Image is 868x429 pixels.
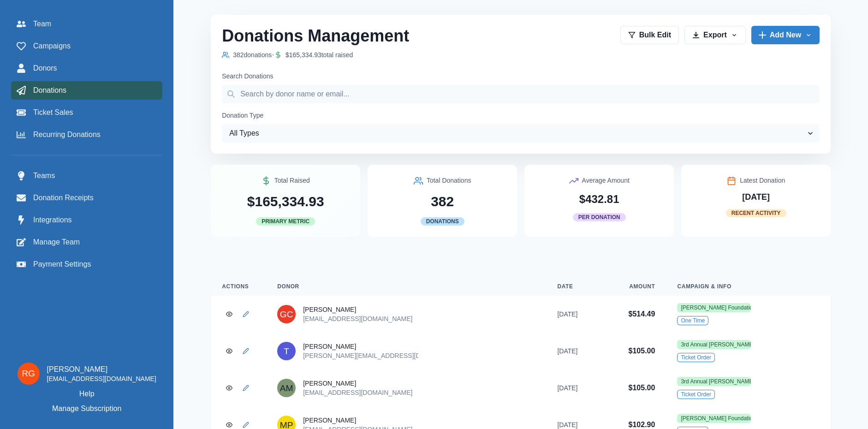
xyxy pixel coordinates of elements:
[222,26,409,46] h2: Donations Management
[666,277,831,296] th: Campaign & Info
[726,209,786,217] span: Recent Activity
[303,416,412,425] p: [PERSON_NAME]
[33,259,91,270] span: Payment Settings
[211,277,266,296] th: Actions
[579,191,619,208] p: $432.81
[677,414,751,423] a: [PERSON_NAME] Foundation
[622,383,655,393] p: $105.00
[256,217,315,226] span: Primary Metric
[557,383,600,393] p: [DATE]
[285,50,353,60] p: $165,334.93 total raised
[280,384,293,393] div: Alex Menendez
[11,103,162,122] a: Ticket Sales
[557,346,600,356] p: [DATE]
[303,351,418,360] p: [PERSON_NAME][EMAIL_ADDRESS][DOMAIN_NAME]
[557,310,600,319] p: [DATE]
[11,189,162,207] a: Donation Receipts
[751,26,820,44] button: Add New
[303,379,412,388] p: [PERSON_NAME]
[303,342,418,351] p: [PERSON_NAME]
[11,125,162,144] a: Recurring Donations
[277,379,535,397] a: Alex Menendez[PERSON_NAME][EMAIL_ADDRESS][DOMAIN_NAME]
[11,167,162,185] a: Teams
[677,340,751,349] a: 3rd Annual [PERSON_NAME] Foundation Golf Outing
[573,213,626,221] span: Per Donation
[11,211,162,229] a: Integrations
[222,381,237,395] a: View Donation
[272,49,274,60] p: •
[266,277,546,296] th: Donor
[284,347,289,356] div: Tyler
[740,176,785,185] p: Latest Donation
[277,342,535,360] a: Tyler[PERSON_NAME][PERSON_NAME][EMAIL_ADDRESS][DOMAIN_NAME]
[222,71,814,81] label: Search Donations
[79,388,95,399] a: Help
[33,18,51,30] span: Team
[303,305,412,314] p: [PERSON_NAME]
[677,377,751,386] a: 3rd Annual [PERSON_NAME] Foundation Golf Outing
[620,26,679,44] button: Bulk Edit
[582,176,630,185] p: Average Amount
[238,344,253,358] a: Edit Donation
[33,107,73,118] span: Ticket Sales
[303,314,412,323] p: [EMAIL_ADDRESS][DOMAIN_NAME]
[233,50,272,60] p: 382 donation s
[677,390,715,399] span: Ticket Order
[33,85,66,96] span: Donations
[222,111,814,120] label: Donation Type
[277,305,535,323] a: George Congreve[PERSON_NAME][EMAIL_ADDRESS][DOMAIN_NAME]
[622,346,655,356] p: $105.00
[33,237,80,248] span: Manage Team
[47,364,156,375] p: [PERSON_NAME]
[11,59,162,77] a: Donors
[677,316,708,325] span: One Time
[33,41,71,52] span: Campaigns
[11,255,162,274] a: Payment Settings
[222,344,237,358] a: View Donation
[421,217,464,226] span: Donations
[11,15,162,33] a: Team
[11,37,162,55] a: Campaigns
[247,191,324,212] p: $165,334.93
[11,233,162,251] a: Manage Team
[22,369,35,378] div: Richard P. Grimley
[684,26,746,44] button: Export
[274,176,310,185] p: Total Raised
[546,277,611,296] th: Date
[238,307,253,322] a: Edit Donation
[222,85,820,103] input: Search by donor name or email...
[33,192,94,203] span: Donation Receipts
[280,310,293,319] div: George Congreve
[33,170,55,181] span: Teams
[52,403,121,414] p: Manage Subscription
[742,191,770,203] p: [DATE]
[303,388,412,397] p: [EMAIL_ADDRESS][DOMAIN_NAME]
[222,307,237,322] a: View Donation
[677,353,715,362] span: Ticket Order
[622,310,655,319] p: $514.49
[431,191,454,212] p: 382
[33,129,101,140] span: Recurring Donations
[33,63,57,74] span: Donors
[611,277,666,296] th: Amount
[238,381,253,395] a: Edit Donation
[47,375,156,383] p: [EMAIL_ADDRESS][DOMAIN_NAME]
[33,214,72,226] span: Integrations
[11,81,162,100] a: Donations
[427,176,471,185] p: Total Donations
[677,303,751,312] a: [PERSON_NAME] Foundation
